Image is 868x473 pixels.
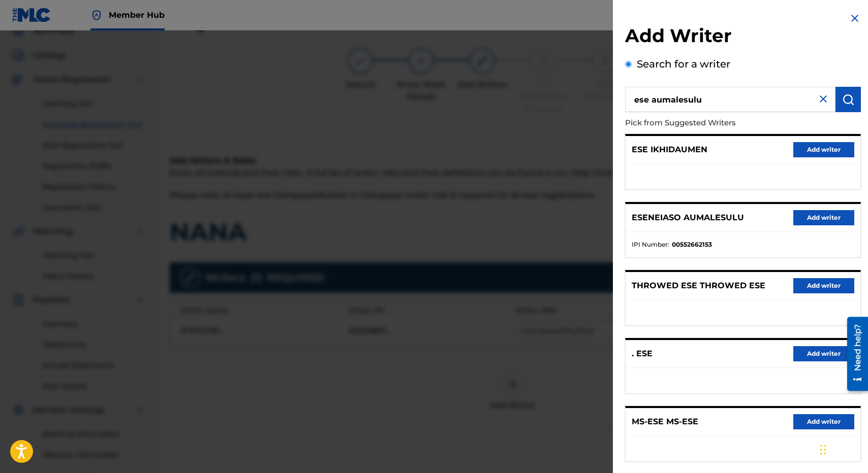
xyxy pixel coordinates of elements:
p: Pick from Suggested Writers [625,112,803,134]
p: . ESE [632,348,653,360]
h2: Add Writer [625,24,861,50]
span: Member Hub [109,9,165,21]
iframe: Chat Widget [817,424,868,473]
button: Add writer [793,278,854,293]
input: Search writer's name or IPI Number [625,87,835,112]
img: Top Rightsholder [90,9,103,21]
p: THROWED ESE THROWED ESE [632,280,765,292]
div: Drag [820,434,826,465]
p: ESENEIASO AUMALESULU [632,212,744,224]
img: close [817,93,829,105]
p: ESE IKHIDAUMEN [632,144,707,156]
label: Search for a writer [637,58,730,70]
button: Add writer [793,142,854,157]
span: IPI Number : [632,240,669,249]
button: Add writer [793,346,854,361]
p: MS-ESE MS-ESE [632,416,698,428]
strong: 00552662153 [672,240,712,249]
img: MLC Logo [12,8,51,22]
button: Add writer [793,210,854,225]
img: Search Works [842,93,854,106]
button: Add writer [793,414,854,429]
iframe: Resource Center [840,313,868,394]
